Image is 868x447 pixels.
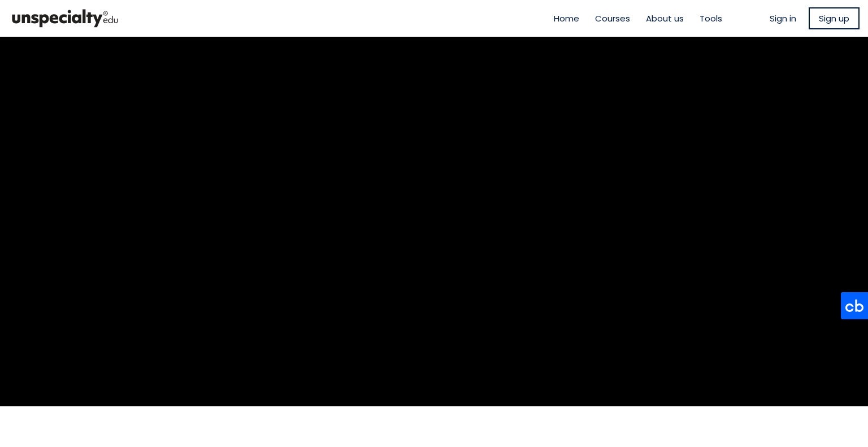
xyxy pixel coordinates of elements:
a: Sign up [809,7,860,29]
img: bc390a18feecddb333977e298b3a00a1.png [8,5,121,32]
a: About us [646,12,684,25]
a: Sign in [770,12,796,25]
a: Tools [700,12,722,25]
a: Courses [595,12,630,25]
span: Sign up [819,12,849,25]
a: Home [554,12,579,25]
